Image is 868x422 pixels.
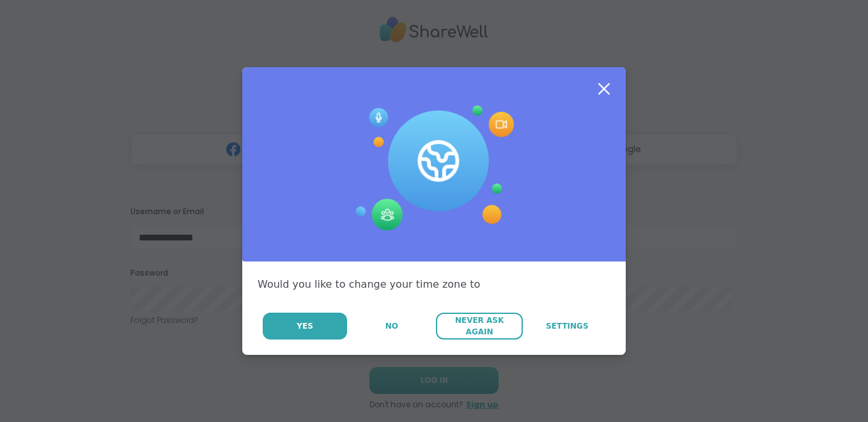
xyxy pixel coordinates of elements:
[546,320,589,332] span: Settings
[442,315,516,338] span: Never Ask Again
[524,313,610,340] a: Settings
[297,320,313,332] span: Yes
[258,277,610,292] div: Would you like to change your time zone to
[385,320,398,332] span: No
[348,313,435,340] button: No
[263,313,347,340] button: Yes
[436,313,522,340] button: Never Ask Again
[354,105,514,231] img: Session Experience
